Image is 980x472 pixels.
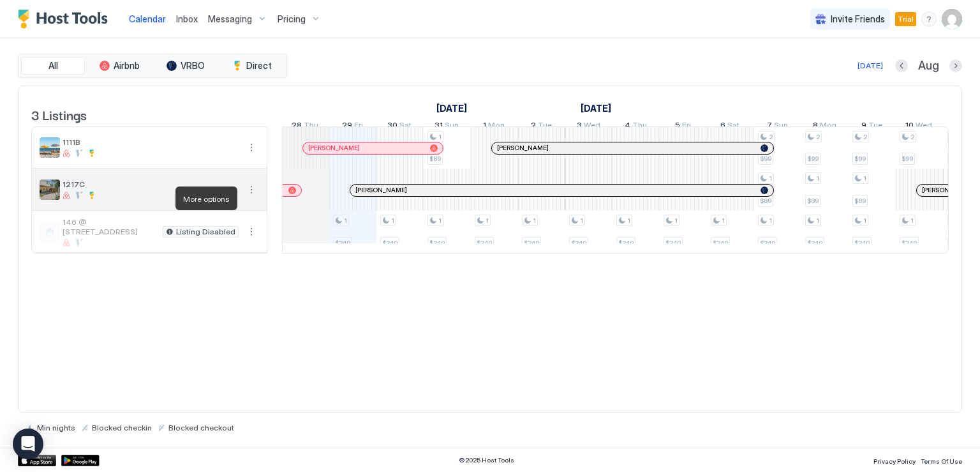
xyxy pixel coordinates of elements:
div: menu [244,182,259,197]
a: September 3, 2025 [574,118,604,136]
span: Tue [538,120,552,133]
a: September 1, 2025 [480,118,508,136]
button: VRBO [154,57,218,75]
span: 1 [910,217,914,225]
span: 1 [627,217,630,225]
button: Airbnb [87,57,151,75]
span: [PERSON_NAME] [497,144,549,152]
span: 1 [769,217,772,225]
span: Blocked checkin [92,423,152,432]
span: $99 [760,155,771,163]
span: 1217C [63,179,239,189]
a: August 30, 2025 [384,118,415,136]
span: 5 [675,120,680,133]
span: $99 [807,155,819,163]
span: Pricing [278,13,306,25]
span: Inbox [176,13,198,24]
span: Wed [584,120,600,133]
span: 2 [910,133,914,141]
span: $349 [571,239,586,247]
span: © 2025 Host Tools [459,456,514,464]
span: 1 [438,217,442,225]
span: Direct [246,60,272,72]
button: More options [244,140,259,155]
a: Google Play Store [61,455,100,466]
div: [DATE] [857,60,883,72]
span: $349 [665,239,681,247]
span: 3 Listings [31,105,87,124]
span: 2 [531,120,536,133]
span: 9 [861,120,866,133]
span: 1 [344,217,347,225]
a: September 10, 2025 [902,118,935,136]
span: 1 [722,217,725,225]
span: 1 [769,174,772,183]
a: September 6, 2025 [717,118,743,136]
span: 1 [580,217,583,225]
span: Sat [399,120,412,133]
div: User profile [942,9,962,29]
a: September 7, 2025 [764,118,791,136]
span: Mon [820,120,836,133]
span: 2 [769,133,773,141]
span: 10 [905,120,914,133]
span: $349 [477,239,492,247]
span: [PERSON_NAME] [922,186,974,194]
a: September 2, 2025 [528,118,555,136]
a: September 1, 2025 [577,99,614,118]
span: $349 [807,239,822,247]
span: $349 [524,239,539,247]
a: August 31, 2025 [431,118,462,136]
span: $89 [429,155,441,163]
span: 1 [863,217,866,225]
button: All [21,57,85,75]
div: menu [921,11,937,27]
span: 1 [863,174,866,183]
span: $349 [429,239,445,247]
span: Thu [304,120,318,133]
span: $349 [382,239,397,247]
span: Sun [774,120,788,133]
span: Airbnb [114,60,140,72]
span: $349 [854,239,870,247]
span: Fri [354,120,363,133]
span: 1 [816,217,819,225]
a: September 9, 2025 [858,118,886,136]
div: listing image [40,137,60,158]
span: Thu [632,120,647,133]
span: 30 [387,120,397,133]
span: $99 [854,155,866,163]
button: More options [244,224,259,240]
span: 3 [577,120,582,133]
span: $89 [807,197,819,205]
span: 146 @ [STREET_ADDRESS] [63,217,158,236]
span: More options [183,194,230,204]
span: All [48,60,58,72]
span: $349 [902,239,917,247]
span: Wed [916,120,932,133]
span: Trial [898,13,914,25]
span: Mon [488,120,505,133]
span: 1 [816,174,819,183]
span: $349 [618,239,634,247]
a: September 4, 2025 [621,118,650,136]
span: [PERSON_NAME] [355,186,407,194]
a: Host Tools Logo [18,10,114,29]
a: Inbox [176,12,198,26]
span: $89 [854,197,866,205]
span: $349 [713,239,728,247]
a: September 5, 2025 [672,118,694,136]
span: Privacy Policy [873,457,916,465]
span: 1 [483,120,486,133]
span: Sun [445,120,459,133]
span: $349 [335,239,350,247]
span: 28 [292,120,302,133]
span: 1 [533,217,536,225]
a: September 8, 2025 [810,118,840,136]
div: tab-group [18,54,287,78]
div: listing image [40,179,60,200]
div: menu [244,140,259,155]
a: Privacy Policy [873,453,916,467]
